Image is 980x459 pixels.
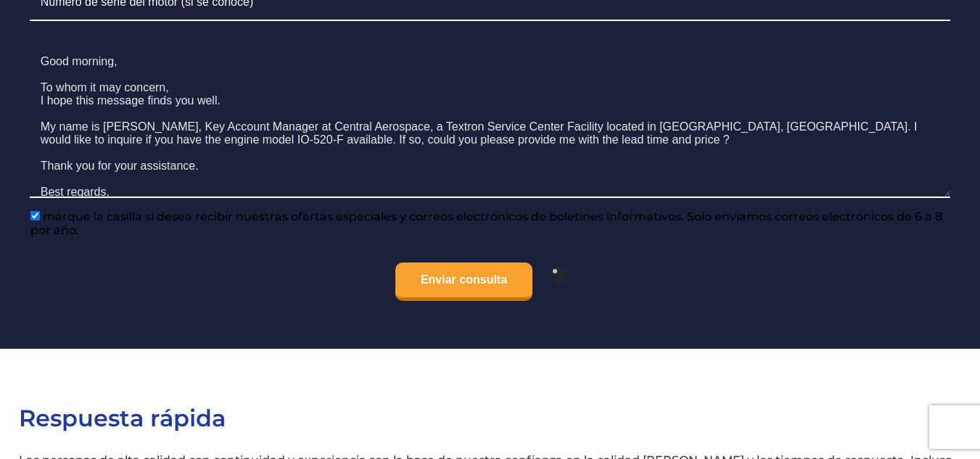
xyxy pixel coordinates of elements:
[395,262,532,301] input: Enviar consulta
[19,404,226,432] span: Respuesta rápida
[30,210,942,237] span: marque la casilla si desea recibir nuestras ofertas especiales y correos electrónicos de boletine...
[30,211,40,220] input: marque la casilla si desea recibir nuestras ofertas especiales y correos electrónicos de boletine...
